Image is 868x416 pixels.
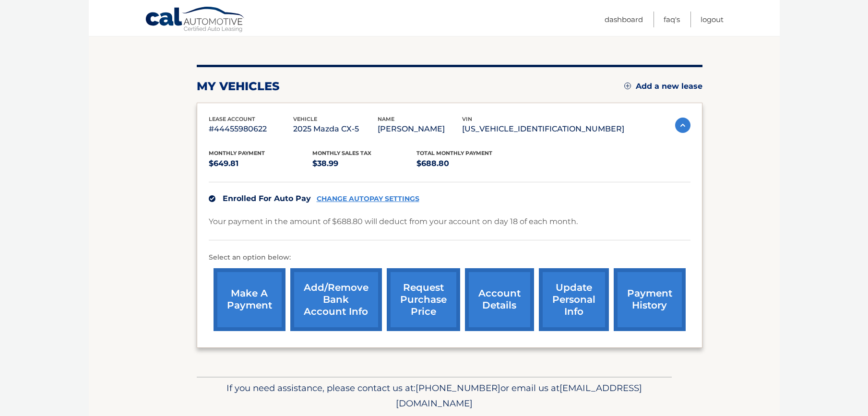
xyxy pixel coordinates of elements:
p: $688.80 [416,157,521,170]
a: Logout [701,12,724,27]
a: CHANGE AUTOPAY SETTINGS [317,195,419,203]
img: add.svg [624,83,631,89]
span: Monthly Payment [209,150,265,156]
a: account details [465,268,534,331]
span: Total Monthly Payment [416,150,492,156]
img: accordion-active.svg [675,118,690,133]
p: [US_VEHICLE_IDENTIFICATION_NUMBER] [462,122,624,136]
span: lease account [209,116,255,122]
a: payment history [614,268,686,331]
a: update personal info [539,268,609,331]
span: Enrolled For Auto Pay [223,194,311,203]
img: check.svg [209,195,215,202]
p: Your payment in the amount of $688.80 will deduct from your account on day 18 of each month. [209,215,578,228]
p: Select an option below: [209,252,690,263]
a: Cal Automotive [145,6,246,34]
a: make a payment [214,268,285,331]
p: $649.81 [209,157,313,170]
span: Monthly sales Tax [312,150,371,156]
span: [PHONE_NUMBER] [416,382,500,393]
span: vehicle [293,116,317,122]
span: vin [462,116,472,122]
h2: my vehicles [197,79,280,94]
p: [PERSON_NAME] [378,122,462,136]
p: $38.99 [312,157,416,170]
p: 2025 Mazda CX-5 [293,122,378,136]
a: Add a new lease [624,82,702,91]
p: #44455980622 [209,122,293,136]
span: name [378,116,394,122]
a: Add/Remove bank account info [290,268,382,331]
p: If you need assistance, please contact us at: or email us at [203,380,666,411]
a: Dashboard [605,12,643,27]
a: request purchase price [387,268,460,331]
a: FAQ's [664,12,680,27]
